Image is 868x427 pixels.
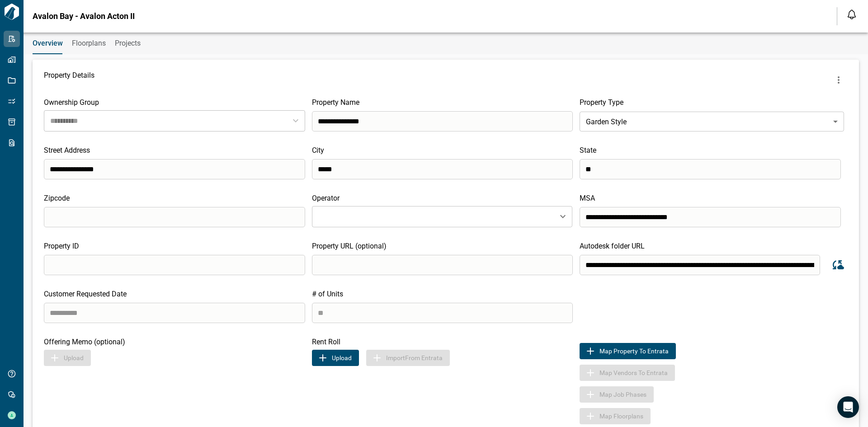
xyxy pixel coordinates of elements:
[44,194,70,202] span: Zipcode
[580,146,596,155] span: State
[312,98,359,107] span: Property Name
[580,343,676,359] button: Map to EntrataMap Property to Entrata
[580,159,841,179] input: search
[312,111,573,131] input: search
[44,242,79,250] span: Property ID
[44,71,94,89] span: Property Details
[580,109,844,134] div: Garden Style
[837,396,859,418] div: Open Intercom Messenger
[33,12,135,21] span: Avalon Bay - Avalon Acton II
[312,255,573,275] input: search
[312,290,343,298] span: # of Units
[830,71,848,89] button: more
[580,207,841,227] input: search
[44,303,305,323] input: search
[44,207,305,227] input: search
[557,210,569,223] button: Open
[312,146,324,155] span: City
[44,146,90,155] span: Street Address
[312,194,340,202] span: Operator
[33,39,63,48] span: Overview
[24,33,868,54] div: base tabs
[580,255,820,275] input: search
[44,159,305,179] input: search
[312,338,340,346] span: Rent Roll
[317,352,328,363] img: upload
[44,98,99,107] span: Ownership Group
[44,255,305,275] input: search
[844,7,859,22] button: Open notification feed
[115,39,141,48] span: Projects
[580,242,645,250] span: Autodesk folder URL
[312,242,387,250] span: Property URL (optional)
[44,290,127,298] span: Customer Requested Date
[312,350,359,366] button: uploadUpload
[580,194,595,202] span: MSA
[72,39,106,48] span: Floorplans
[585,346,596,357] img: Map to Entrata
[827,254,848,275] button: Sync data from Autodesk
[44,338,125,346] span: Offering Memo (optional)
[580,98,623,107] span: Property Type
[312,159,573,179] input: search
